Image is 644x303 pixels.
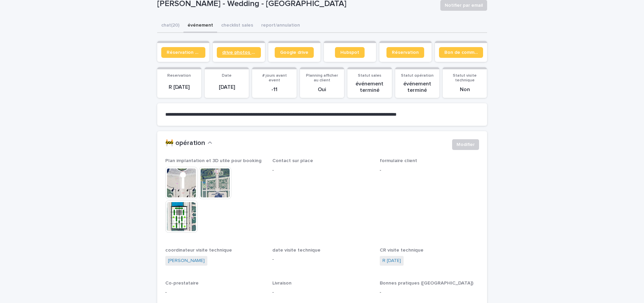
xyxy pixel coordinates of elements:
a: R [DATE] [382,257,401,264]
button: Modifier [452,139,479,150]
span: CR visite technique [380,248,423,253]
p: - [272,256,372,263]
p: R [DATE] [161,84,197,90]
button: chat (20) [157,19,183,33]
h2: 🚧 opération [165,139,205,147]
span: Plan implantation et 3D utile pour booking [165,158,262,163]
button: checklist sales [217,19,257,33]
span: Statut visite technique [453,74,477,82]
span: drive photos coordinateur [222,50,256,55]
p: événement terminé [351,81,387,93]
span: date visite technique [272,248,320,253]
span: Contact sur place [272,158,313,163]
span: Date [222,74,232,78]
button: 🚧 opération [165,139,212,147]
span: Reservation [167,74,191,78]
a: Bon de commande [439,47,483,58]
span: Planning afficher au client [306,74,338,82]
p: - [272,167,372,174]
a: Google drive [275,47,314,58]
span: Co-prestataire [165,281,199,286]
span: Réservation [392,50,419,55]
p: - [272,289,372,296]
span: Réservation client [167,50,200,55]
a: [PERSON_NAME] [168,257,205,264]
span: Livraison [272,281,292,286]
span: Bon de commande [444,50,478,55]
span: formulaire client [380,158,417,163]
span: Statut opération [401,74,434,78]
span: Notifier par email [445,2,483,9]
a: Hubspot [335,47,365,58]
span: Statut sales [358,74,381,78]
p: - [165,289,265,296]
a: Réservation [386,47,424,58]
p: - [380,167,479,174]
span: # jours avant event [262,74,287,82]
p: [DATE] [209,84,245,90]
a: Réservation client [161,47,205,58]
p: Oui [304,86,340,93]
p: -11 [256,86,292,93]
span: Modifier [456,141,475,148]
p: événement terminé [399,81,435,93]
button: report/annulation [257,19,304,33]
span: Hubspot [340,50,359,55]
span: coordinateur visite technique [165,248,232,253]
p: - [380,289,479,296]
span: Bonnes pratiques ([GEOGRAPHIC_DATA]) [380,281,473,286]
a: drive photos coordinateur [217,47,261,58]
p: Non [447,86,483,93]
span: Google drive [280,50,308,55]
button: événement [183,19,217,33]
